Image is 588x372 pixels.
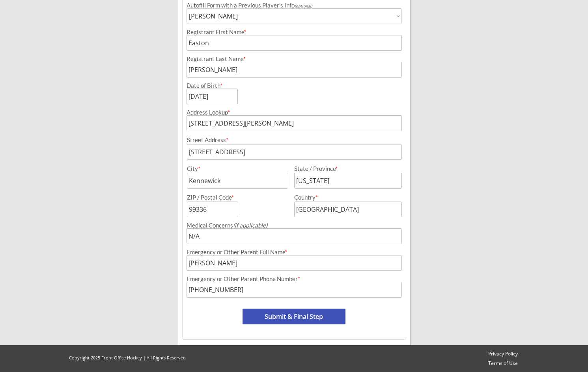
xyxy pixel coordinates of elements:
[187,228,402,244] input: Allergies, injuries, etc.
[294,166,392,172] div: State / Province
[187,2,402,8] div: Autofill Form with a Previous Player's Info
[187,249,402,255] div: Emergency or Other Parent Full Name
[62,355,193,361] div: Copyright 2025 Front Office Hockey | All Rights Reserved
[187,222,402,228] div: Medical Concerns
[187,194,287,200] div: ZIP / Postal Code
[187,83,227,89] div: Date of Birth
[187,115,402,131] input: Street, City, Province/State
[243,309,345,324] button: Submit & Final Step
[187,276,402,282] div: Emergency or Other Parent Phone Number
[295,4,312,8] em: (optional)
[187,29,402,35] div: Registrant First Name
[485,351,521,357] a: Privacy Policy
[187,166,287,172] div: City
[233,222,267,229] em: (if applicable)
[485,360,521,367] a: Terms of Use
[294,194,392,200] div: Country
[187,109,402,115] div: Address Lookup
[187,137,402,143] div: Street Address
[187,56,402,62] div: Registrant Last Name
